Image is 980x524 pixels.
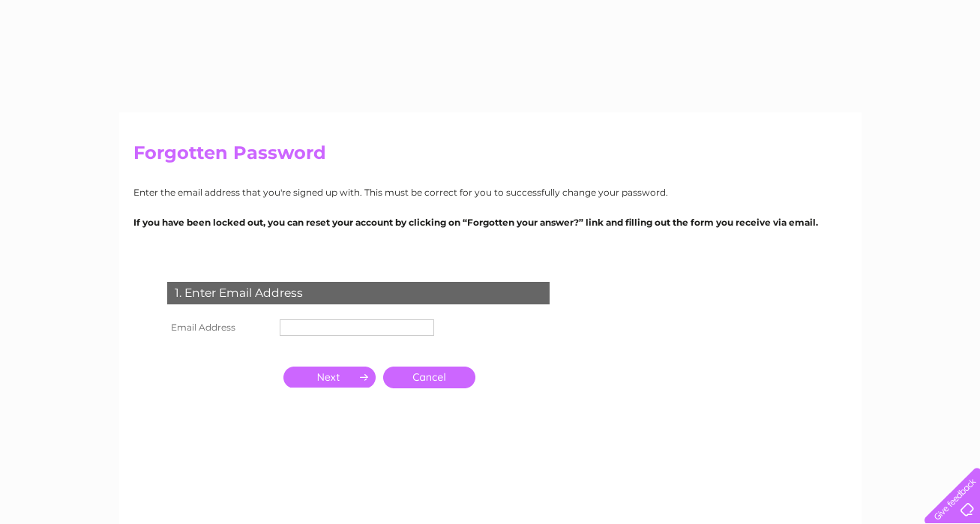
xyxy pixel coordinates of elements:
[133,142,847,171] h2: Forgotten Password
[133,185,847,199] p: Enter the email address that you're signed up with. This must be correct for you to successfully ...
[133,215,847,229] p: If you have been locked out, you can reset your account by clicking on “Forgotten your answer?” l...
[163,316,276,340] th: Email Address
[167,282,550,304] div: 1. Enter Email Address
[383,367,475,388] a: Cancel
